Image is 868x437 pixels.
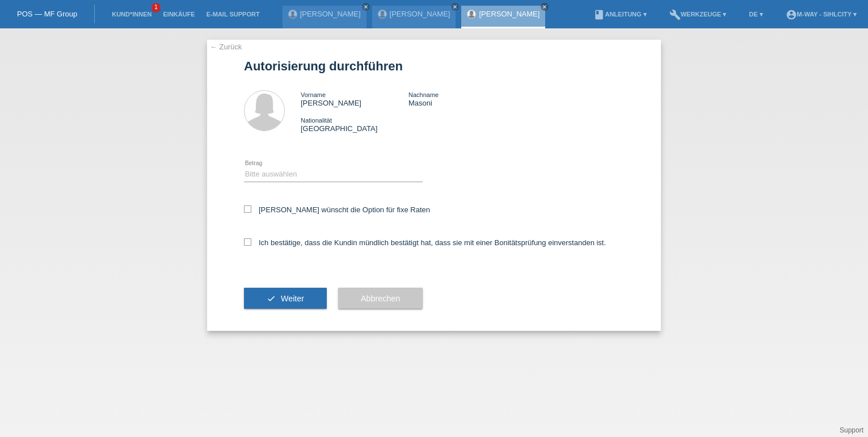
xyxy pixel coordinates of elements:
[151,3,161,12] span: 1
[664,11,732,18] a: buildWerkzeuge ▾
[593,9,605,20] i: book
[390,10,450,18] a: [PERSON_NAME]
[452,4,458,10] i: close
[267,294,276,303] i: check
[408,90,516,107] div: Masoni
[300,10,361,18] a: [PERSON_NAME]
[408,91,439,98] span: Nachname
[157,11,200,18] a: Einkäufe
[363,4,369,10] i: close
[17,10,77,18] a: POS — MF Group
[244,288,327,309] button: check Weiter
[301,116,408,133] div: [GEOGRAPHIC_DATA]
[588,11,652,18] a: bookAnleitung ▾
[840,426,863,434] a: Support
[338,288,423,309] button: Abbrechen
[669,9,681,20] i: build
[542,4,547,10] i: close
[301,90,408,107] div: [PERSON_NAME]
[479,10,540,18] a: [PERSON_NAME]
[281,294,304,303] span: Weiter
[541,3,549,11] a: close
[786,9,797,20] i: account_circle
[361,294,400,303] span: Abbrechen
[743,11,768,18] a: DE ▾
[244,205,430,214] label: [PERSON_NAME] wünscht die Option für fixe Raten
[301,117,332,124] span: Nationalität
[106,11,157,18] a: Kund*innen
[201,11,266,18] a: E-Mail Support
[244,238,606,247] label: Ich bestätige, dass die Kundin mündlich bestätigt hat, dass sie mit einer Bonitätsprüfung einvers...
[780,11,862,18] a: account_circlem-way - Sihlcity ▾
[301,91,326,98] span: Vorname
[210,43,242,51] a: ← Zurück
[362,3,370,11] a: close
[451,3,459,11] a: close
[244,59,624,73] h1: Autorisierung durchführen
